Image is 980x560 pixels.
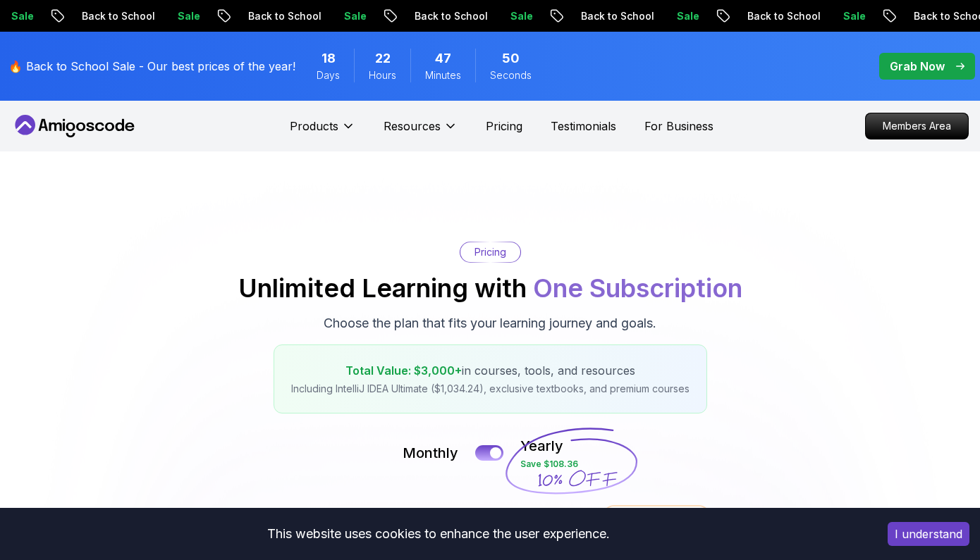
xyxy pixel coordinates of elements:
[490,68,532,82] span: Seconds
[70,9,166,23] p: Back to School
[384,118,441,135] p: Resources
[665,9,710,23] p: Sale
[890,58,945,75] p: Grab Now
[166,9,211,23] p: Sale
[533,273,742,304] span: One Subscription
[486,118,522,135] a: Pricing
[375,49,391,68] span: 22 Hours
[332,9,377,23] p: Sale
[403,443,458,463] p: Monthly
[644,118,713,135] a: For Business
[425,68,461,82] span: Minutes
[369,68,396,82] span: Hours
[888,522,969,546] button: Accept cookies
[291,362,690,379] p: in courses, tools, and resources
[291,382,690,396] p: Including IntelliJ IDEA Ultimate ($1,034.24), exclusive textbooks, and premium courses
[403,9,498,23] p: Back to School
[502,49,520,68] span: 50 Seconds
[551,118,616,135] a: Testimonials
[735,9,831,23] p: Back to School
[865,113,969,139] a: Members Area
[866,113,968,139] p: Members Area
[317,68,340,82] span: Days
[345,363,462,378] span: Total Value: $3,000+
[321,49,336,68] span: 18 Days
[8,58,295,75] p: 🔥 Back to School Sale - Our best prices of the year!
[498,9,544,23] p: Sale
[236,9,332,23] p: Back to School
[384,118,458,146] button: Resources
[238,274,742,302] h2: Unlimited Learning with
[435,49,451,68] span: 47 Minutes
[11,518,866,549] div: This website uses cookies to enhance the user experience.
[324,313,656,333] p: Choose the plan that fits your learning journey and goals.
[290,118,355,146] button: Products
[290,118,338,135] p: Products
[831,9,876,23] p: Sale
[474,245,506,259] p: Pricing
[569,9,665,23] p: Back to School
